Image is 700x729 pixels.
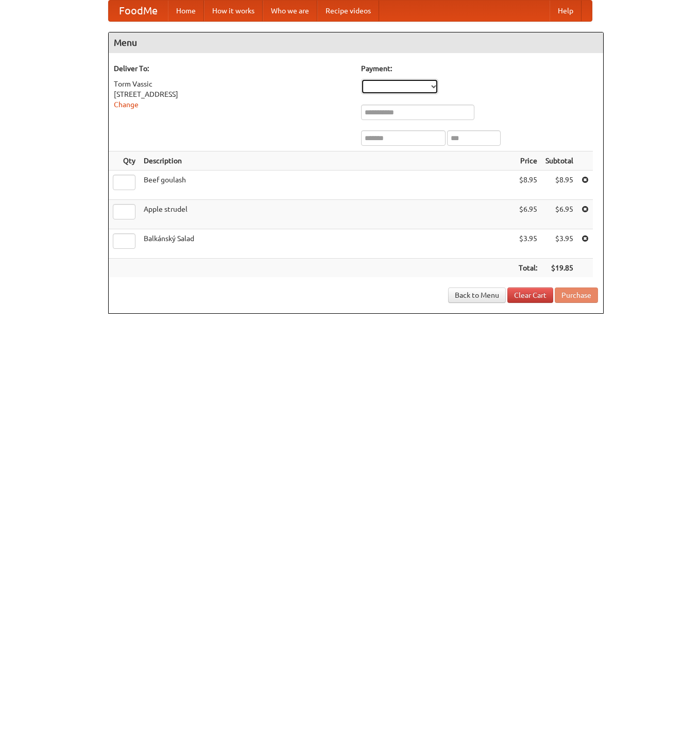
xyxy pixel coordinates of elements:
th: $19.85 [541,259,577,278]
th: Total: [515,259,541,278]
a: FoodMe [109,1,168,21]
th: Qty [109,151,140,171]
a: Clear Cart [507,287,553,303]
button: Purchase [555,287,598,303]
th: Subtotal [541,151,577,171]
td: $6.95 [541,200,577,229]
h4: Menu [109,32,603,53]
a: Who we are [263,1,317,21]
td: $8.95 [541,171,577,200]
td: Apple strudel [140,200,515,229]
th: Description [140,151,515,171]
a: Home [168,1,204,21]
a: Back to Menu [448,287,506,303]
td: Balkánský Salad [140,229,515,259]
td: $6.95 [515,200,541,229]
h5: Deliver To: [114,63,351,74]
a: Change [114,100,139,109]
div: [STREET_ADDRESS] [114,89,351,99]
td: Beef goulash [140,171,515,200]
a: Help [550,1,582,21]
a: Recipe videos [317,1,379,21]
h5: Payment: [361,63,598,74]
div: Torm Vassic [114,79,351,89]
td: $3.95 [515,229,541,259]
td: $8.95 [515,171,541,200]
th: Price [515,151,541,171]
a: How it works [204,1,263,21]
td: $3.95 [541,229,577,259]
